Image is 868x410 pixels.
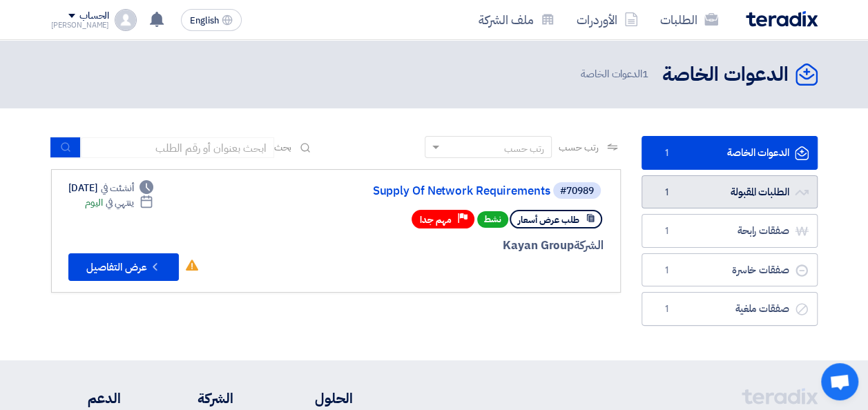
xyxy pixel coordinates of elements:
[181,9,242,31] button: English
[81,137,274,158] input: ابحث بعنوان أو رقم الطلب
[477,211,508,228] span: نشط
[190,16,219,26] span: English
[566,3,649,36] a: الأوردرات
[581,66,651,82] span: الدعوات الخاصة
[642,292,818,326] a: صفقات ملغية1
[420,213,452,226] span: مهم جدا
[504,141,544,156] div: رتب حسب
[274,140,292,155] span: بحث
[659,264,675,277] span: 1
[162,388,233,409] li: الشركة
[642,136,818,170] a: الدعوات الخاصة1
[518,213,579,226] span: طلب عرض أسعار
[271,237,604,255] div: Kayan Group
[642,175,818,209] a: الطلبات المقبولة1
[467,3,566,36] a: ملف الشركة
[85,195,153,210] div: اليوم
[659,186,675,199] span: 1
[68,253,179,281] button: عرض التفاصيل
[659,224,675,238] span: 1
[275,388,353,409] li: الحلول
[560,186,594,196] div: #70989
[642,253,818,287] a: صفقات خاسرة1
[821,363,858,400] a: Open chat
[51,21,110,29] div: [PERSON_NAME]
[649,3,729,36] a: الطلبات
[574,237,604,254] span: الشركة
[68,181,154,195] div: [DATE]
[746,11,818,27] img: Teradix logo
[101,181,134,195] span: أنشئت في
[559,140,598,155] span: رتب حسب
[106,195,134,210] span: ينتهي في
[51,388,121,409] li: الدعم
[115,9,137,31] img: profile_test.png
[662,61,789,88] h2: الدعوات الخاصة
[274,185,550,197] a: Supply Of Network Requirements
[659,302,675,316] span: 1
[79,10,109,22] div: الحساب
[642,214,818,248] a: صفقات رابحة1
[659,146,675,160] span: 1
[642,66,648,81] span: 1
